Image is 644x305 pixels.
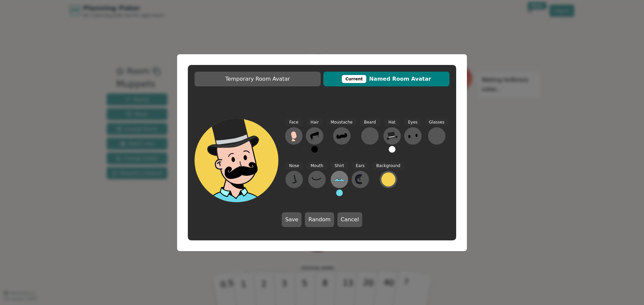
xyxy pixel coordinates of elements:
span: Shirt [331,162,348,170]
button: Temporary Room Avatar [195,72,321,86]
span: Hair [307,119,323,126]
span: Ears [352,162,369,170]
span: Hat [384,119,399,126]
span: Eyes [404,119,422,126]
span: Glasses [425,119,448,126]
button: CurrentNamed Room Avatar [323,72,449,86]
div: This avatar will be displayed in dedicated rooms [342,75,367,83]
span: Named Room Avatar [327,75,446,83]
span: Background [372,162,405,170]
span: Face [285,119,302,126]
button: Cancel [337,212,362,227]
span: Moustache [327,119,357,126]
span: Nose [285,162,303,170]
button: Save [282,212,302,227]
button: Random [305,212,334,227]
span: Mouth [307,162,327,170]
span: Beard [360,119,380,126]
span: Temporary Room Avatar [198,75,317,83]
